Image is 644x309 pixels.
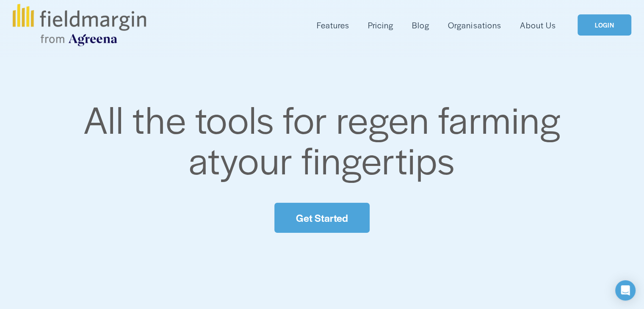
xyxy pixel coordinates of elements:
[317,18,349,32] a: folder dropdown
[368,18,393,32] a: Pricing
[578,14,631,36] a: LOGIN
[412,18,429,32] a: Blog
[520,18,556,32] a: About Us
[274,203,369,233] a: Get Started
[615,280,636,301] div: Open Intercom Messenger
[13,4,146,46] img: fieldmargin.com
[83,92,561,185] span: All the tools for regen farming at
[317,19,349,31] span: Features
[220,132,455,185] span: your fingertips
[448,18,501,32] a: Organisations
